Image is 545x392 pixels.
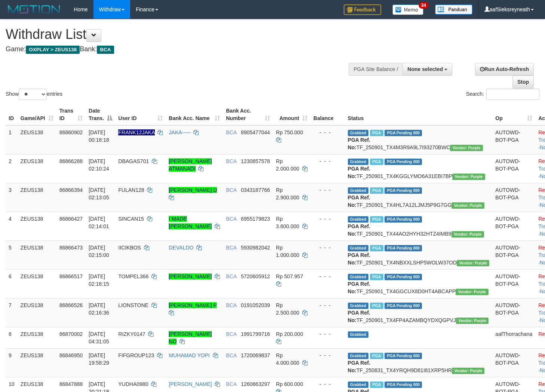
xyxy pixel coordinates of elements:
[349,63,402,76] div: PGA Site Balance /
[313,186,342,194] div: - - -
[345,154,493,183] td: TF_250901_TX4KGGLYMO6A31EBI7BP
[407,66,443,72] span: None selected
[452,174,485,180] span: Vendor URL: https://trx4.1velocity.biz
[348,331,369,338] span: Grabbed
[89,216,109,229] span: [DATE] 02:14:01
[169,302,217,308] a: [PERSON_NAME] P
[6,183,18,212] td: 3
[226,129,236,135] span: BCA
[118,187,144,193] span: FULAN128
[276,302,299,316] span: Rp 2.500.000
[392,4,424,15] img: Button%20Memo.svg
[6,154,18,183] td: 2
[313,129,342,136] div: - - -
[345,183,493,212] td: TF_250901_TX4HL7A12LJMJ5P9G7GG
[385,303,422,309] span: PGA Pending
[59,331,83,337] span: 86870002
[56,104,86,125] th: Trans ID: activate to sort column ascending
[6,241,18,269] td: 5
[6,27,356,42] h1: Withdraw List
[118,331,145,337] span: RIZKY0147
[89,187,109,200] span: [DATE] 02:13:05
[370,274,383,280] span: Marked by aafpengsreynich
[313,244,342,251] div: - - -
[26,46,80,54] span: OXPLAY > ZEUS138
[313,352,342,359] div: - - -
[313,157,342,165] div: - - -
[370,245,383,251] span: Marked by aafpengsreynich
[344,4,381,15] img: Feedback.jpg
[19,89,47,100] select: Showentries
[169,331,212,344] a: [PERSON_NAME] NO
[512,76,534,88] a: Stop
[226,273,236,279] span: BCA
[492,104,535,125] th: Op: activate to sort column ascending
[475,63,534,76] a: Run Auto-Refresh
[345,298,493,327] td: TF_250901_TX4FP4AZAMBQYDXQGPVJ
[118,216,144,222] span: SINCAN15
[6,89,62,100] label: Show entries
[89,302,109,316] span: [DATE] 02:16:36
[59,158,83,164] span: 86866288
[402,63,452,76] button: None selected
[59,381,83,387] span: 86847888
[6,104,18,125] th: ID
[18,327,56,348] td: ZEUS138
[6,327,18,348] td: 8
[348,245,369,251] span: Grabbed
[18,269,56,298] td: ZEUS138
[466,89,539,100] label: Search:
[370,159,383,165] span: Marked by aafpengsreynich
[18,125,56,154] td: ZEUS138
[97,46,114,54] span: BCA
[226,352,236,358] span: BCA
[348,187,369,194] span: Grabbed
[6,269,18,298] td: 6
[18,183,56,212] td: ZEUS138
[241,302,270,308] span: Copy 0191052039 to clipboard
[276,129,303,135] span: Rp 750.000
[223,104,273,125] th: Bank Acc. Number: activate to sort column ascending
[226,158,236,164] span: BCA
[370,353,383,359] span: Marked by aafnoeunsreypich
[370,382,383,388] span: Marked by aafnoeunsreypich
[457,260,489,266] span: Vendor URL: https://trx4.1velocity.biz
[385,353,422,359] span: PGA Pending
[241,245,270,251] span: Copy 5930982042 to clipboard
[348,281,370,294] b: PGA Ref. No:
[18,241,56,269] td: ZEUS138
[86,104,115,125] th: Date Trans.: activate to sort column descending
[456,289,488,295] span: Vendor URL: https://trx4.1velocity.biz
[276,352,299,366] span: Rp 4.000.000
[241,216,270,222] span: Copy 6955179823 to clipboard
[345,125,493,154] td: TF_250901_TX4M3R9A9L7I93270BWC
[345,212,493,241] td: TF_250901_TX44AO2HYH32HTZ4IMB9
[276,216,299,229] span: Rp 3.600.000
[452,368,484,374] span: Vendor URL: https://trx4.1velocity.biz
[89,158,109,172] span: [DATE] 02:10:24
[419,2,429,9] span: 34
[89,331,109,344] span: [DATE] 04:31:05
[59,273,83,279] span: 86866517
[118,129,154,135] span: Nama rekening ada tanda titik/strip, harap diedit
[6,298,18,327] td: 7
[18,348,56,377] td: ZEUS138
[345,104,493,125] th: Status
[492,183,535,212] td: AUTOWD-BOT-PGA
[492,125,535,154] td: AUTOWD-BOT-PGA
[118,302,149,308] span: LIONSTONE
[313,380,342,388] div: - - -
[345,269,493,298] td: TF_250901_TX4GGCUX8D0HT4ABCAPP
[59,352,83,358] span: 86846950
[385,216,422,223] span: PGA Pending
[118,273,149,279] span: TOMPEL366
[492,348,535,377] td: AUTOWD-BOT-PGA
[385,245,422,251] span: PGA Pending
[348,166,370,179] b: PGA Ref. No:
[385,382,422,388] span: PGA Pending
[118,245,141,251] span: IICIKBOS
[348,159,369,165] span: Grabbed
[492,327,535,348] td: aafThorrachana
[6,348,18,377] td: 9
[241,331,270,337] span: Copy 1991799716 to clipboard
